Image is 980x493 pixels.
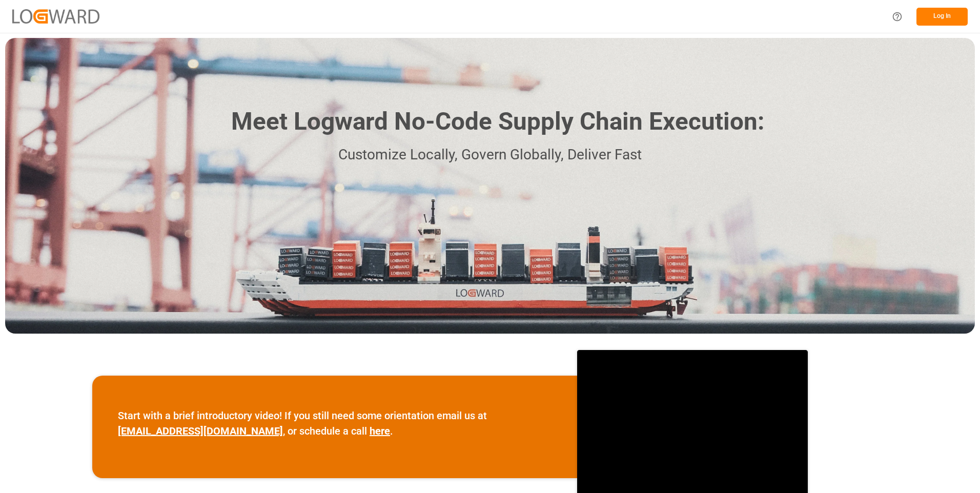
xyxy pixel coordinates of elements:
[886,5,909,28] button: Help Center
[12,9,99,23] img: Logward_new_orange.png
[216,143,764,167] p: Customize Locally, Govern Globally, Deliver Fast
[231,104,764,140] h1: Meet Logward No-Code Supply Chain Execution:
[370,425,390,437] a: here
[916,8,968,26] button: Log In
[118,425,283,437] a: [EMAIL_ADDRESS][DOMAIN_NAME]
[118,408,552,439] p: Start with a brief introductory video! If you still need some orientation email us at , or schedu...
